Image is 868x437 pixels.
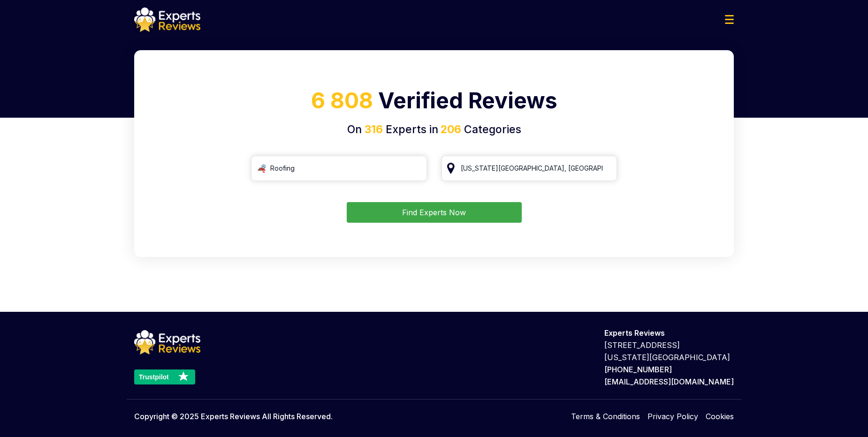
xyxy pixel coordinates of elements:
img: logo [134,330,200,354]
a: Terms & Conditions [571,411,640,422]
span: 6 808 [311,87,373,113]
input: Your City [442,156,617,181]
span: 206 [438,123,461,136]
span: 316 [365,123,383,136]
img: Menu Icon [725,15,734,24]
img: logo [134,8,200,32]
text: Trustpilot [139,373,169,381]
input: Search Category [251,156,427,181]
p: Copyright © 2025 Experts Reviews All Rights Reserved. [134,411,333,422]
a: Privacy Policy [647,411,698,422]
p: [EMAIL_ADDRESS][DOMAIN_NAME] [604,376,734,388]
button: Find Experts Now [347,202,522,223]
a: Trustpilot [134,369,200,384]
p: [US_STATE][GEOGRAPHIC_DATA] [604,351,734,363]
p: [STREET_ADDRESS] [604,339,734,351]
h1: Verified Reviews [145,84,723,121]
p: Experts Reviews [604,327,734,339]
a: Cookies [706,411,734,422]
p: [PHONE_NUMBER] [604,363,734,376]
h4: On Experts in Categories [145,121,723,138]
